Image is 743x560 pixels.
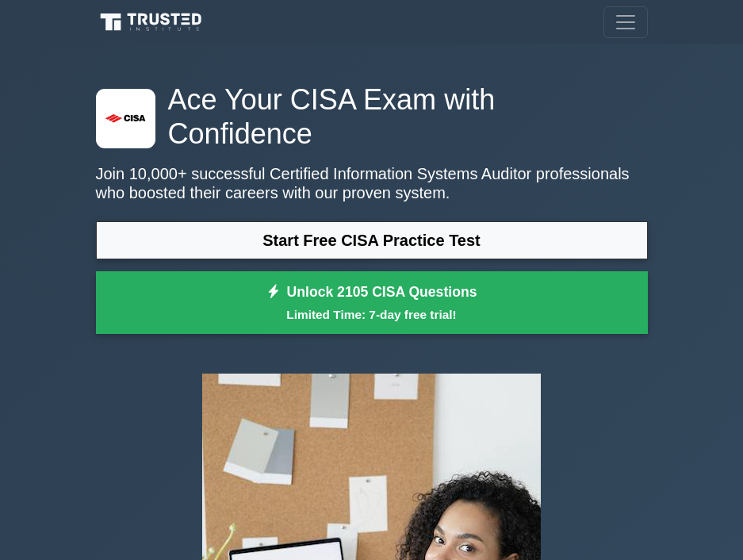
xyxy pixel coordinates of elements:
[96,164,648,202] p: Join 10,000+ successful Certified Information Systems Auditor professionals who boosted their car...
[96,82,648,152] h1: Ace Your CISA Exam with Confidence
[96,221,648,259] a: Start Free CISA Practice Test
[116,305,628,324] small: Limited Time: 7-day free trial!
[603,6,648,38] button: Toggle navigation
[96,271,648,335] a: Unlock 2105 CISA QuestionsLimited Time: 7-day free trial!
